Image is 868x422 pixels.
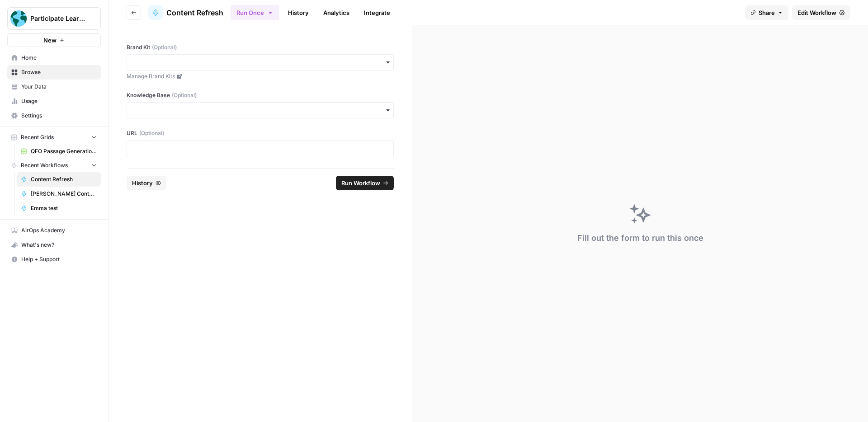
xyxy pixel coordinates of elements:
button: What's new? [7,238,101,252]
span: (Optional) [172,91,197,99]
label: Brand Kit [127,43,394,52]
span: Participate Learning [30,14,85,23]
span: Recent Grids [21,133,54,141]
div: What's new? [8,238,100,252]
a: Content Refresh [148,5,223,20]
span: (Optional) [152,43,177,52]
span: AirOps Academy [21,226,97,234]
span: Settings [21,112,97,120]
span: Recent Workflows [21,161,68,169]
a: Integrate [359,5,396,20]
span: Home [21,54,97,62]
span: Content Refresh [31,175,97,183]
span: Emma test [31,204,97,212]
a: Your Data [7,80,101,94]
span: Help + Support [21,255,97,263]
button: Share [745,5,788,20]
a: [PERSON_NAME] Content Edit Test [17,187,101,201]
span: Browse [21,68,97,76]
a: Analytics [318,5,355,20]
button: Recent Grids [7,131,101,144]
label: Knowledge Base [127,91,394,99]
span: (Optional) [139,129,164,137]
button: Run Workflow [336,176,394,190]
a: Usage [7,94,101,108]
button: Workspace: Participate Learning [7,7,101,30]
a: QFO Passage Generation Grid [17,144,101,159]
span: New [43,36,57,45]
span: Edit Workflow [797,8,836,17]
a: Home [7,51,101,65]
span: History [132,178,153,188]
a: Edit Workflow [792,5,850,20]
span: Usage [21,97,97,105]
a: Emma test [17,201,101,216]
span: [PERSON_NAME] Content Edit Test [31,190,97,198]
button: Run Once [231,5,279,20]
div: Fill out the form to run this once [577,232,703,244]
a: Browse [7,65,101,80]
span: Run Workflow [341,178,380,188]
span: Your Data [21,83,97,91]
a: Content Refresh [17,172,101,187]
a: AirOps Academy [7,223,101,238]
span: Content Refresh [166,7,223,18]
span: QFO Passage Generation Grid [31,147,97,155]
a: History [283,5,314,20]
img: Participate Learning Logo [10,10,27,27]
span: Share [759,8,775,17]
button: History [127,176,166,190]
button: New [7,33,101,47]
label: URL [127,129,394,137]
button: Help + Support [7,252,101,267]
a: Manage Brand Kits [127,72,394,80]
button: Recent Workflows [7,159,101,172]
a: Settings [7,108,101,123]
